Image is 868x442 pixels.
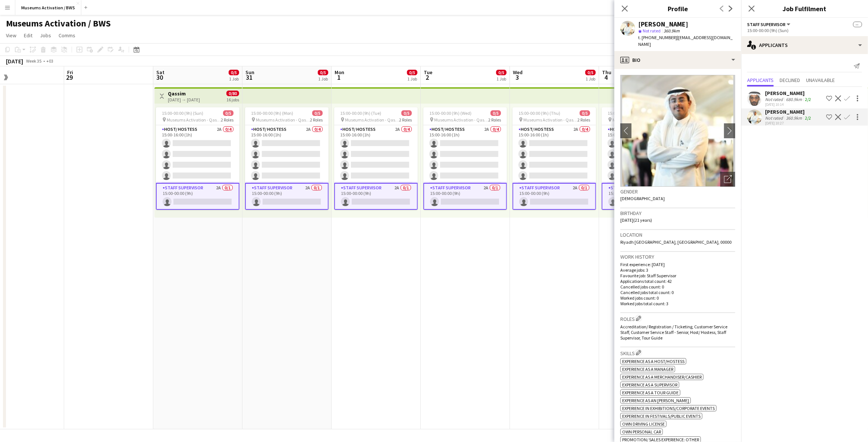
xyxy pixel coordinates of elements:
app-card-role: Staff Supervisor2A0/115:00-00:00 (9h) [602,183,685,210]
span: Museums Activation - Qassim [256,117,310,123]
span: Mon [335,69,344,76]
span: 0/5 [491,110,501,116]
app-card-role: Host/ Hostess2A0/415:00-16:00 (1h) [334,125,418,183]
h3: Roles [620,315,735,322]
span: Jobs [40,32,51,39]
span: -- [853,22,862,27]
div: 1 Job [318,76,328,82]
span: 15:00-00:00 (9h) (Tue) [340,110,381,116]
span: Fri [67,69,73,76]
span: Wed [513,69,523,76]
span: 0/5 [318,70,328,75]
div: 15:00-00:00 (9h) (Sun) [747,28,862,33]
span: 2 Roles [399,117,412,123]
span: 3 [512,73,523,82]
p: First experience: [DATE] [620,262,735,267]
span: 2 Roles [577,117,590,123]
div: 15:00-00:00 (9h) (Thu)0/5 Museums Activation - Qassim2 RolesHost/ Hostess2A0/415:00-16:00 (1h) St... [513,107,596,210]
span: Thu [602,69,611,76]
span: Applicants [747,78,774,83]
h3: Skills [620,349,735,357]
span: Staff Supervisor [747,22,786,27]
div: Bio [614,51,741,69]
span: [DATE] (21 years) [620,217,652,223]
span: 0/5 [580,110,590,116]
a: Jobs [37,31,54,40]
app-card-role: Staff Supervisor2A0/115:00-00:00 (9h) [423,183,507,210]
span: Experience as a Tour Guide [622,390,679,395]
span: Museums Activation - Qassim [167,117,221,123]
span: 0/5 [223,110,234,116]
app-card-role: Host/ Hostess2A0/415:00-16:00 (1h) [513,125,596,183]
app-card-role: Host/ Hostess2A0/415:00-16:00 (1h) [423,125,507,183]
app-card-role: Staff Supervisor2A0/115:00-00:00 (9h) [513,183,596,210]
p: Worked jobs total count: 3 [620,301,735,306]
div: [DATE] 10:27 [765,121,812,126]
span: Experience in Festivals/Public Events [622,413,701,419]
app-job-card: 15:00-00:00 (9h) (Sun)0/5 Museums Activation - Qassim2 RolesHost/ Hostess2A0/415:00-16:00 (1h) St... [156,107,239,210]
span: 15:00-00:00 (9h) (Wed) [429,110,471,116]
a: Edit [21,31,35,40]
div: 1 Job [407,76,417,82]
div: 1 Job [586,76,595,82]
div: [DATE] [6,57,23,65]
h3: Profile [614,4,741,13]
img: Crew avatar or photo [620,75,735,187]
app-card-role: Staff Supervisor2A0/115:00-00:00 (9h) [245,183,329,210]
span: 31 [244,73,254,82]
span: t. [PHONE_NUMBER] [638,35,677,40]
span: [DEMOGRAPHIC_DATA] [620,196,665,201]
span: Own Driving License [622,421,665,427]
app-card-role: Host/ Hostess2A0/415:00-16:00 (1h) [156,125,239,183]
span: | [EMAIL_ADDRESS][DOMAIN_NAME] [638,35,733,47]
p: Cancelled jobs count: 0 [620,284,735,290]
span: 0/5 [407,70,417,75]
span: Experience as an [PERSON_NAME] [622,398,689,403]
app-card-role: Staff Supervisor2A0/115:00-00:00 (9h) [156,183,239,210]
div: Not rated [765,115,784,121]
span: 15:00-00:00 (9h) (Mon) [251,110,293,116]
span: Experience as a Merchandiser/Cashier [622,374,702,380]
span: 360.9km [662,28,681,34]
span: 0/5 [401,110,412,116]
span: Edit [24,32,32,39]
span: 0/80 [226,91,239,96]
app-skills-label: 2/2 [805,97,811,102]
span: 0/5 [229,70,239,75]
h1: Museums Activation / BWS [6,18,111,29]
span: Week 35 [25,58,43,64]
span: 2 Roles [488,117,501,123]
span: 29 [66,73,73,82]
p: Cancelled jobs total count: 0 [620,290,735,295]
span: 15:00-00:00 (9h) (Sun) [162,110,203,116]
div: [DATE] → [DATE] [168,97,200,102]
span: 0/5 [585,70,596,75]
span: Sat [156,69,164,76]
app-job-card: 15:00-00:00 (9h) (Mon)0/5 Museums Activation - Qassim2 RolesHost/ Hostess2A0/415:00-16:00 (1h) St... [245,107,329,210]
app-job-card: 15:00-00:00 (9h) (Fri)0/5 Museums Activation - Qassim2 RolesHost/ Hostess2A0/415:00-16:00 (1h) St... [602,107,685,210]
span: Declined [780,78,800,83]
div: [PERSON_NAME] [765,90,812,97]
span: Museums Activation - Qassim [523,117,577,123]
h3: Job Fulfilment [741,4,868,13]
h3: Qassim [168,90,200,97]
app-card-role: Host/ Hostess2A0/415:00-16:00 (1h) [602,125,685,183]
app-job-card: 15:00-00:00 (9h) (Tue)0/5 Museums Activation - Qassim2 RolesHost/ Hostess2A0/415:00-16:00 (1h) St... [334,107,418,210]
app-card-role: Host/ Hostess2A0/415:00-16:00 (1h) [245,125,329,183]
h3: Location [620,231,735,238]
span: Sun [245,69,254,76]
div: 15:00-00:00 (9h) (Wed)0/5 Museums Activation - Qassim2 RolesHost/ Hostess2A0/415:00-16:00 (1h) St... [423,107,507,210]
app-skills-label: 2/2 [805,115,811,121]
span: 15:00-00:00 (9h) (Thu) [518,110,560,116]
div: Applicants [741,36,868,54]
span: 15:00-00:00 (9h) (Fri) [608,110,646,116]
span: Accreditation/ Registration / Ticketing, Customer Service Staff, Customer Service Staff - Senior,... [620,324,727,341]
a: View [3,31,19,40]
span: 2 [423,73,432,82]
p: Worked jobs count: 0 [620,295,735,301]
div: [PERSON_NAME] [765,108,812,115]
